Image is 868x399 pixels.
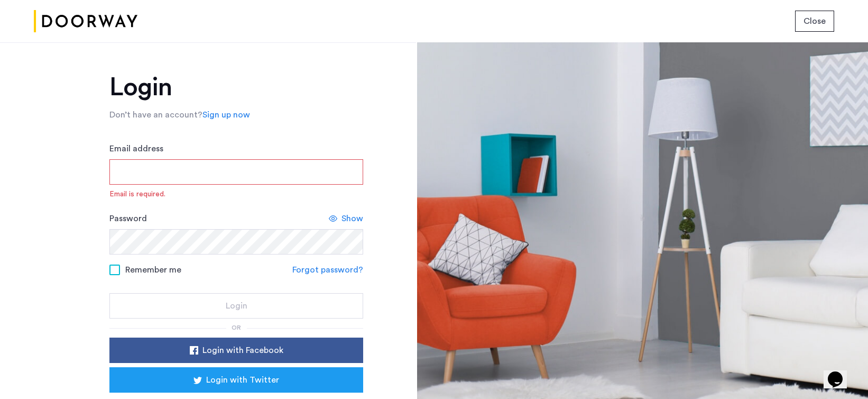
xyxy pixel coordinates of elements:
h1: Login [109,75,363,100]
button: button [109,367,363,393]
span: Close [804,15,826,28]
span: or [232,324,241,331]
span: Show [341,212,363,225]
label: Password [109,212,147,225]
span: Remember me [125,264,181,276]
span: Email is required. [109,189,363,199]
span: Login with Twitter [206,374,279,386]
iframe: chat widget [824,357,857,388]
span: Login [226,300,247,312]
a: Forgot password? [292,264,363,276]
button: button [795,11,834,32]
label: Email address [109,142,163,155]
button: button [109,293,363,319]
span: Don’t have an account? [109,111,202,119]
span: Login with Facebook [202,344,283,357]
button: button [109,338,363,363]
img: logo [34,2,137,41]
a: Sign up now [202,108,250,121]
